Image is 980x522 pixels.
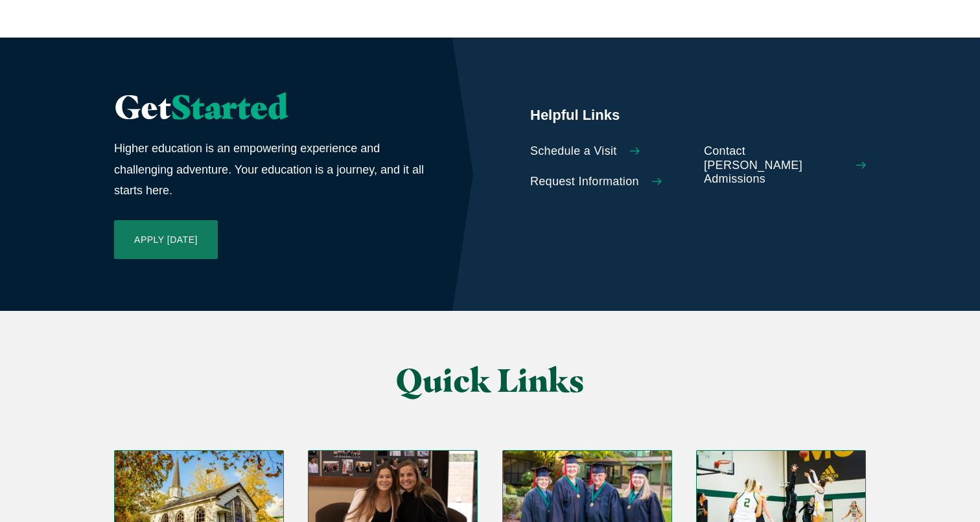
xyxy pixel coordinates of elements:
h5: Helpful Links [530,106,866,125]
a: Contact [PERSON_NAME] Admissions [704,144,866,187]
a: Apply [DATE] [114,220,218,259]
h2: Quick Links [244,363,737,398]
span: Request Information [530,175,639,189]
span: Started [171,87,288,127]
a: Request Information [530,175,692,189]
a: Schedule a Visit [530,144,692,159]
p: Higher education is an empowering experience and challenging adventure. Your education is a journ... [114,138,426,201]
h2: Get [114,89,426,125]
span: Schedule a Visit [530,144,617,159]
span: Contact [PERSON_NAME] Admissions [704,144,843,187]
